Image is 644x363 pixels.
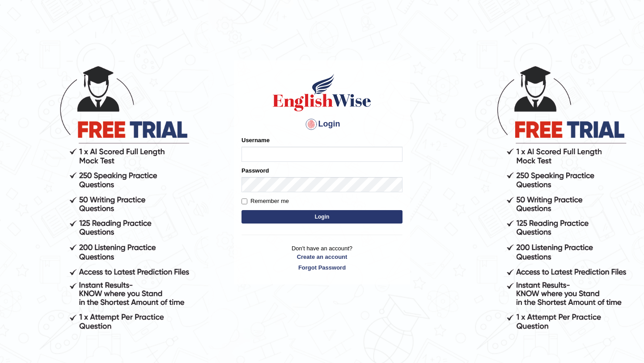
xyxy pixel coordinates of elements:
[241,166,269,175] label: Password
[241,117,402,131] h4: Login
[271,72,373,113] img: Logo of English Wise sign in for intelligent practice with AI
[241,136,270,144] label: Username
[241,197,289,206] label: Remember me
[241,263,402,272] a: Forgot Password
[241,210,402,224] button: Login
[241,198,247,204] input: Remember me
[241,253,402,261] a: Create an account
[241,244,402,272] p: Don't have an account?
